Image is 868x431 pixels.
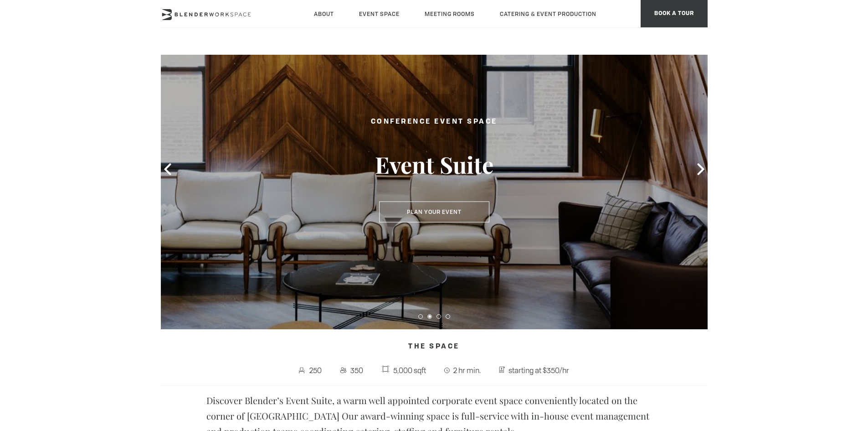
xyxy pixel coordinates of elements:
span: 250 [308,363,324,378]
h3: Event Suite [329,151,539,179]
span: 350 [348,363,365,378]
span: 2 hr min. [451,363,483,378]
span: 5,000 sqft [391,363,428,378]
button: Plan Your Event [379,202,489,223]
h2: Conference Event Space [329,116,539,128]
h4: The Space [161,338,708,356]
span: starting at $350/hr [506,363,571,378]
